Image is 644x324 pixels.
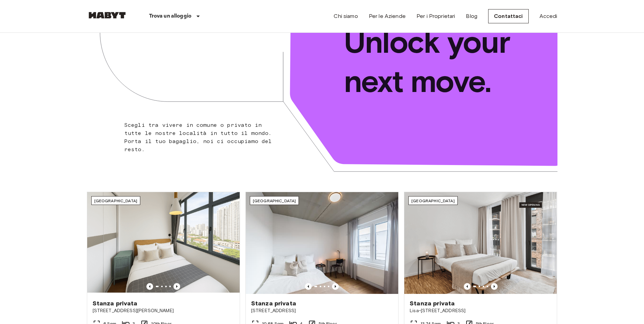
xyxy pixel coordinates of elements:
[94,198,138,203] span: [GEOGRAPHIC_DATA]
[410,307,551,314] span: Lisa-[STREET_ADDRESS]
[87,192,240,294] img: Marketing picture of unit SG-01-116-001-02
[124,121,280,154] p: Scegli tra vivere in comune o privato in tutte le nostre località in tutto il mondo. Porta il tuo...
[173,283,180,290] button: Previous image
[416,12,455,20] a: Per i Proprietari
[251,299,296,307] span: Stanza privata
[149,12,192,20] p: Trova un alloggio
[466,12,477,20] a: Blog
[251,307,393,314] span: [STREET_ADDRESS]
[410,299,455,307] span: Stanza privata
[93,307,234,314] span: [STREET_ADDRESS][PERSON_NAME]
[491,283,498,290] button: Previous image
[87,12,127,19] img: Habyt
[411,198,455,203] span: [GEOGRAPHIC_DATA]
[93,299,138,307] span: Stanza privata
[253,198,296,203] span: [GEOGRAPHIC_DATA]
[146,283,153,290] button: Previous image
[404,192,557,294] img: Marketing picture of unit DE-01-489-505-002
[369,12,406,20] a: Per le Aziende
[540,12,557,20] a: Accedi
[488,9,529,23] a: Contattaci
[334,12,358,20] a: Chi siamo
[332,283,339,290] button: Previous image
[305,283,312,290] button: Previous image
[246,192,398,294] img: Marketing picture of unit DE-04-037-026-03Q
[344,22,547,101] p: Unlock your next move.
[464,283,471,290] button: Previous image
